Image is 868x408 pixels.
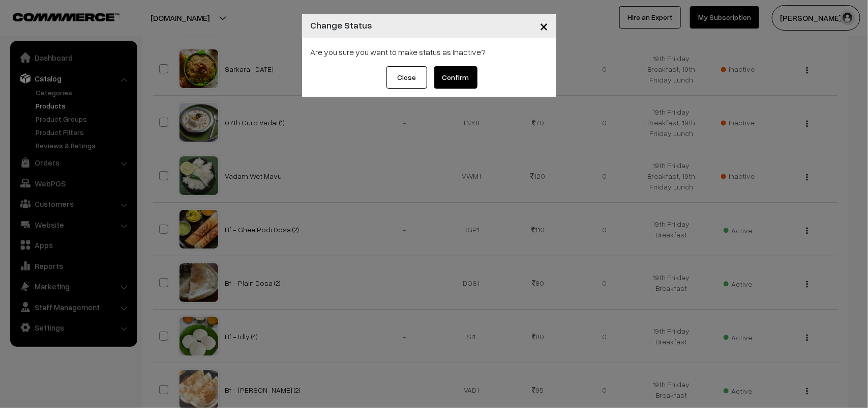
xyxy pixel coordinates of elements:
[434,66,477,89] button: Confirm
[310,18,372,32] h4: Change Status
[531,10,556,42] button: Close
[386,66,427,89] button: Close
[310,46,548,58] div: Are you sure you want to make status as Inactive?
[540,16,548,35] span: ×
